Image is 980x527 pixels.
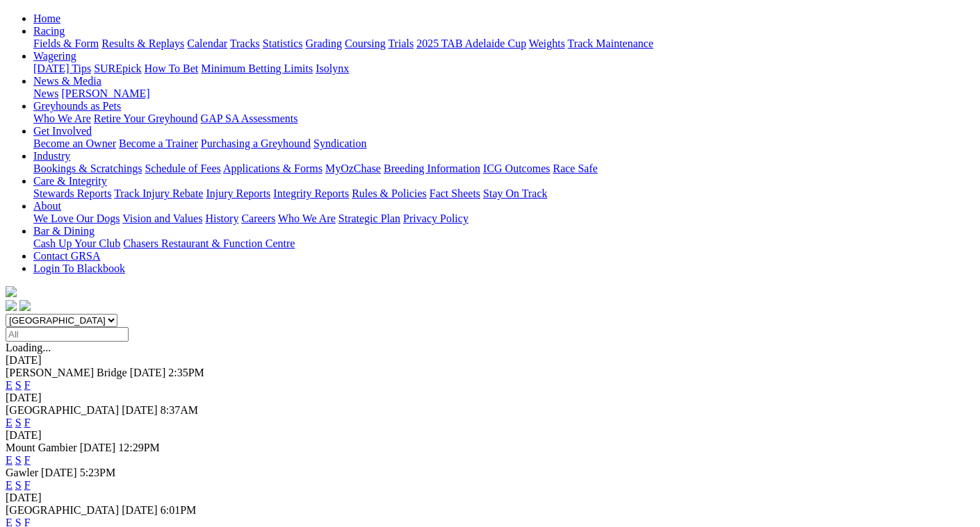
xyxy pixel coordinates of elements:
[33,212,120,224] a: We Love Our Dogs
[241,212,275,224] a: Careers
[6,392,974,404] div: [DATE]
[15,479,22,491] a: S
[338,212,400,224] a: Strategic Plan
[6,342,51,353] span: Loading...
[33,250,100,262] a: Contact GRSA
[6,286,17,297] img: logo-grsa-white.png
[6,492,974,504] div: [DATE]
[122,212,202,224] a: Vision and Values
[6,467,38,478] span: Gawler
[33,37,974,50] div: Racing
[94,112,198,124] a: Retire Your Greyhound
[6,367,127,378] span: [PERSON_NAME] Bridge
[201,112,298,124] a: GAP SA Assessments
[19,300,31,311] img: twitter.svg
[205,212,238,224] a: History
[6,454,13,466] a: E
[61,87,149,99] a: [PERSON_NAME]
[145,62,199,74] a: How To Bet
[15,379,22,391] a: S
[33,162,142,174] a: Bookings & Scratchings
[24,479,31,491] a: F
[6,404,119,416] span: [GEOGRAPHIC_DATA]
[278,212,336,224] a: Who We Are
[33,237,120,249] a: Cash Up Your Club
[273,187,349,199] a: Integrity Reports
[223,162,322,174] a: Applications & Forms
[33,262,125,274] a: Login To Blackbook
[33,62,974,75] div: Wagering
[101,37,184,49] a: Results & Replays
[313,137,366,149] a: Syndication
[119,137,198,149] a: Become a Trainer
[33,62,91,74] a: [DATE] Tips
[187,37,227,49] a: Calendar
[568,37,653,49] a: Track Maintenance
[33,25,65,37] a: Racing
[80,442,116,453] span: [DATE]
[206,187,270,199] a: Injury Reports
[33,112,974,125] div: Greyhounds as Pets
[145,162,220,174] a: Schedule of Fees
[384,162,480,174] a: Breeding Information
[33,187,111,199] a: Stewards Reports
[33,175,107,187] a: Care & Integrity
[33,162,974,175] div: Industry
[6,429,974,442] div: [DATE]
[94,62,141,74] a: SUREpick
[6,300,17,311] img: facebook.svg
[529,37,565,49] a: Weights
[33,225,95,237] a: Bar & Dining
[6,327,129,342] input: Select date
[33,137,116,149] a: Become an Owner
[403,212,468,224] a: Privacy Policy
[33,150,70,162] a: Industry
[201,137,311,149] a: Purchasing a Greyhound
[118,442,160,453] span: 12:29PM
[6,354,974,367] div: [DATE]
[130,367,166,378] span: [DATE]
[33,87,58,99] a: News
[33,137,974,150] div: Get Involved
[263,37,303,49] a: Statistics
[123,237,295,249] a: Chasers Restaurant & Function Centre
[33,187,974,200] div: Care & Integrity
[483,187,547,199] a: Stay On Track
[430,187,480,199] a: Fact Sheets
[161,404,198,416] span: 8:37AM
[553,162,597,174] a: Race Safe
[24,379,31,391] a: F
[33,125,92,137] a: Get Involved
[201,62,313,74] a: Minimum Betting Limits
[33,237,974,250] div: Bar & Dining
[316,62,349,74] a: Isolynx
[24,454,31,466] a: F
[306,37,342,49] a: Grading
[6,479,13,491] a: E
[345,37,386,49] a: Coursing
[41,467,77,478] span: [DATE]
[24,417,31,428] a: F
[325,162,381,174] a: MyOzChase
[6,379,13,391] a: E
[122,404,158,416] span: [DATE]
[6,504,119,516] span: [GEOGRAPHIC_DATA]
[230,37,260,49] a: Tracks
[33,50,76,62] a: Wagering
[161,504,197,516] span: 6:01PM
[6,442,77,453] span: Mount Gambier
[33,212,974,225] div: About
[122,504,158,516] span: [DATE]
[352,187,427,199] a: Rules & Policies
[33,100,121,112] a: Greyhounds as Pets
[33,87,974,100] div: News & Media
[33,75,101,87] a: News & Media
[6,417,13,428] a: E
[388,37,414,49] a: Trials
[114,187,203,199] a: Track Injury Rebate
[15,417,22,428] a: S
[80,467,116,478] span: 5:23PM
[483,162,550,174] a: ICG Outcomes
[33,37,99,49] a: Fields & Form
[33,200,61,212] a: About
